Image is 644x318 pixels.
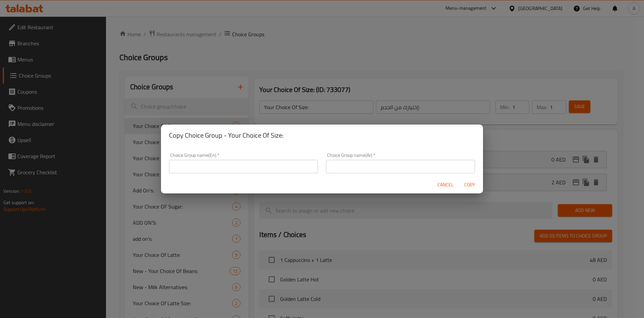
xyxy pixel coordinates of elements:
[435,179,456,191] button: Cancel
[169,160,318,173] input: Please enter Choice Group name(en)
[437,181,453,189] span: Cancel
[462,181,478,189] span: Copy
[326,160,475,173] input: Please enter Choice Group name(ar)
[169,130,475,141] h2: Copy Choice Group - Your Choice Of Size:
[459,179,480,191] button: Copy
